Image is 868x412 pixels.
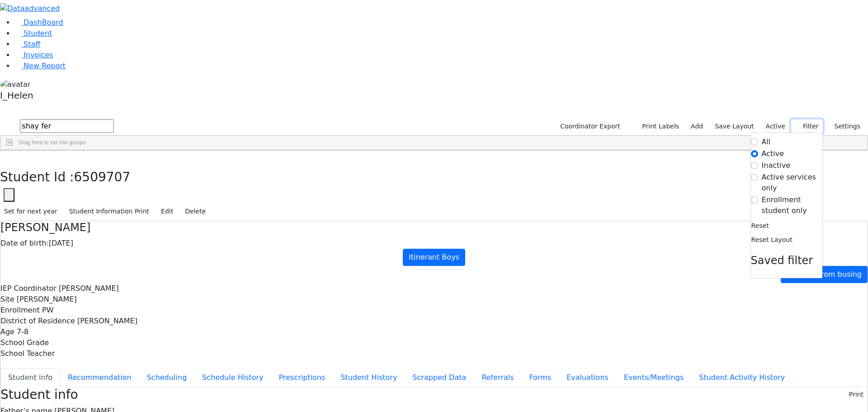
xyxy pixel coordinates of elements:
[691,368,793,387] button: Student Activity History
[24,51,53,59] span: Invoices
[403,249,465,266] a: Itinerant Boys
[711,119,758,133] button: Save Layout
[791,119,823,133] button: Filter
[0,348,55,359] label: School Teacher
[333,368,405,387] button: Student History
[616,368,691,387] button: Events/Meetings
[14,18,63,27] a: DashBoard
[762,160,791,171] label: Inactive
[751,219,769,233] button: Reset
[0,221,868,234] h4: [PERSON_NAME]
[751,138,758,146] input: All
[762,148,784,159] label: Active
[762,172,822,194] label: Active services only
[474,368,521,387] button: Referrals
[632,119,683,133] button: Print Labels
[787,270,862,279] span: Remove from busing
[554,119,624,133] button: Coordinator Export
[19,139,86,146] span: Drag here to set row groups
[14,51,53,59] a: Invoices
[762,194,822,216] label: Enrollment student only
[24,62,66,70] span: New Report
[24,29,52,38] span: Student
[0,238,868,249] div: [DATE]
[42,306,53,314] span: PW
[14,40,40,48] a: Staff
[845,388,868,402] button: Print
[14,62,66,70] a: New Report
[24,18,63,27] span: DashBoard
[0,305,40,316] label: Enrollment
[17,327,28,336] span: 7-8
[271,368,333,387] button: Prescriptions
[751,196,758,204] input: Enrollment student only
[751,162,758,169] input: Inactive
[24,40,40,48] span: Staff
[559,368,616,387] button: Evaluations
[20,119,114,133] input: Search
[762,119,789,133] label: Active
[521,368,559,387] button: Forms
[823,119,864,133] button: Settings
[181,204,210,218] button: Delete
[65,204,153,218] button: Student Information Print
[687,119,707,133] a: Add
[0,294,14,305] label: Site
[751,233,793,247] button: Reset Layout
[194,368,271,387] button: Schedule History
[77,317,137,325] span: [PERSON_NAME]
[0,337,49,348] label: School Grade
[762,137,771,147] label: All
[157,204,177,218] button: Edit
[0,316,75,327] label: District of Residence
[405,368,474,387] button: Scrapped Data
[750,133,823,279] div: Settings
[0,238,49,249] label: Date of birth:
[751,174,758,181] input: Active services only
[14,29,52,38] a: Student
[751,150,758,157] input: Active
[0,368,60,387] button: Student info
[0,387,78,403] h3: Student info
[17,295,77,303] span: [PERSON_NAME]
[139,368,194,387] button: Scheduling
[751,254,813,267] span: Saved filter
[59,284,119,293] span: [PERSON_NAME]
[781,266,868,283] a: Remove from busing
[0,327,14,337] label: Age
[74,170,131,185] span: 6509707
[60,368,139,387] button: Recommendation
[0,283,57,294] label: IEP Coordinator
